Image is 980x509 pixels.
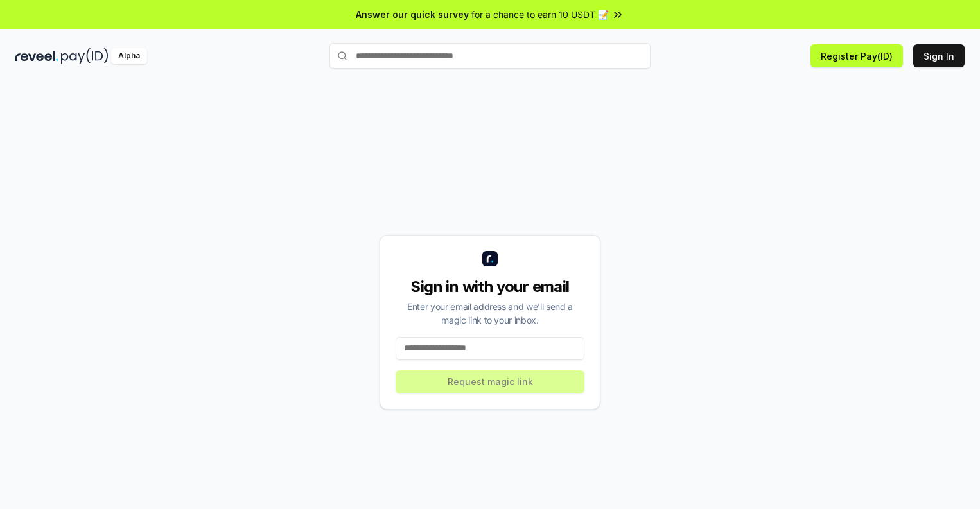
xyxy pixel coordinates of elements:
span: Answer our quick survey [356,8,469,21]
img: pay_id [61,48,109,64]
div: Alpha [111,48,147,64]
span: for a chance to earn 10 USDT 📝 [471,8,609,21]
button: Register Pay(ID) [810,44,903,67]
div: Enter your email address and we’ll send a magic link to your inbox. [396,300,584,327]
button: Sign In [913,44,965,67]
img: logo_small [482,251,498,266]
div: Sign in with your email [396,277,584,297]
img: reveel_dark [15,48,58,64]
